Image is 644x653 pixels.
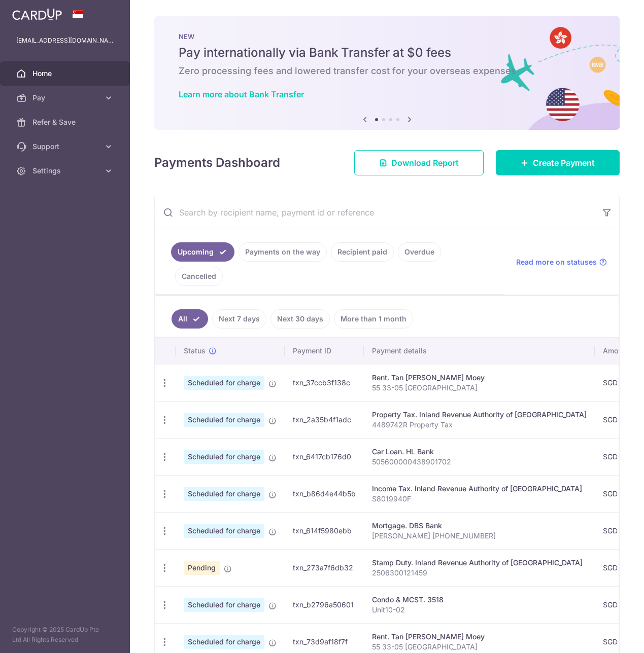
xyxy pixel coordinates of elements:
a: More than 1 month [334,309,413,329]
th: Payment ID [285,338,364,364]
a: Next 7 days [212,309,266,329]
p: [PERSON_NAME] [PHONE_NUMBER] [372,531,587,541]
a: Payments on the way [239,242,327,262]
div: Stamp Duty. Inland Revenue Authority of [GEOGRAPHIC_DATA] [372,558,587,568]
p: [EMAIL_ADDRESS][DOMAIN_NAME] [16,35,114,46]
div: Rent. Tan [PERSON_NAME] Moey [372,373,587,383]
td: txn_273a7f6db32 [285,549,364,586]
span: Scheduled for charge [184,524,264,538]
span: Download Report [391,157,459,169]
a: Download Report [354,150,484,175]
th: Payment details [364,338,595,364]
p: 2506300121459 [372,568,587,578]
a: Learn more about Bank Transfer [179,89,304,99]
a: All [172,309,208,329]
td: txn_b86d4e44b5b [285,475,364,512]
td: txn_2a35b4f1adc [285,401,364,438]
div: Property Tax. Inland Revenue Authority of [GEOGRAPHIC_DATA] [372,410,587,420]
div: Income Tax. Inland Revenue Authority of [GEOGRAPHIC_DATA] [372,484,587,494]
td: txn_37ccb3f138c [285,364,364,401]
a: Read more on statuses [516,257,607,267]
span: Create Payment [533,157,595,169]
p: 55 33-05 [GEOGRAPHIC_DATA] [372,642,587,652]
span: Scheduled for charge [184,376,264,390]
input: Search by recipient name, payment id or reference [155,196,595,229]
span: Settings [32,166,99,176]
span: Pay [32,93,99,103]
span: Support [32,141,99,152]
h6: Zero processing fees and lowered transfer cost for your overseas expenses [179,65,595,77]
p: Unit10-02 [372,605,587,615]
span: Home [32,68,99,79]
td: txn_6417cb176d0 [285,438,364,475]
span: Status [184,346,206,356]
p: 55 33-05 [GEOGRAPHIC_DATA] [372,383,587,393]
p: NEW [179,32,595,41]
span: Amount [603,346,629,356]
a: Next 30 days [270,309,330,329]
span: Scheduled for charge [184,635,264,649]
a: Cancelled [175,267,223,286]
h5: Pay internationally via Bank Transfer at $0 fees [179,45,595,61]
p: S8019940F [372,494,587,504]
span: Read more on statuses [516,257,597,267]
p: 505600000438901702 [372,457,587,467]
a: Upcoming [171,242,234,262]
img: Bank transfer banner [154,16,620,130]
span: Refer & Save [32,117,99,127]
img: CardUp [12,8,62,20]
div: Rent. Tan [PERSON_NAME] Moey [372,632,587,642]
span: Scheduled for charge [184,450,264,464]
div: Mortgage. DBS Bank [372,521,587,531]
span: Scheduled for charge [184,487,264,501]
span: Pending [184,561,220,575]
a: Create Payment [496,150,620,175]
td: txn_614f5980ebb [285,512,364,549]
span: Scheduled for charge [184,598,264,612]
p: 4489742R Property Tax [372,420,587,430]
span: Scheduled for charge [184,413,264,427]
td: txn_b2796a50601 [285,586,364,623]
h4: Payments Dashboard [154,154,280,172]
div: Car Loan. HL Bank [372,447,587,457]
div: Condo & MCST. 3518 [372,595,587,605]
a: Recipient paid [331,242,394,262]
a: Overdue [398,242,441,262]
